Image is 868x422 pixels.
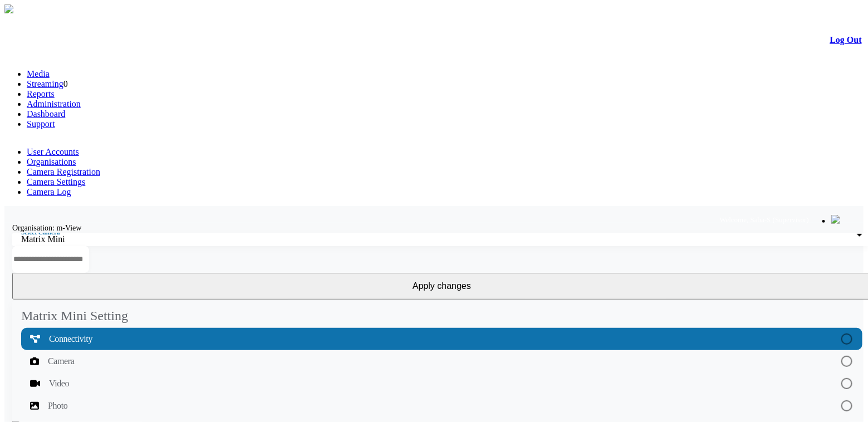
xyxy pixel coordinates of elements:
[830,35,862,45] a: Log Out
[63,79,68,89] span: 0
[27,69,50,78] a: Media
[48,355,74,368] span: Camera
[4,4,13,13] img: arrow-3.png
[27,109,65,119] a: Dashboard
[27,157,76,166] a: Organisations
[27,167,100,176] a: Camera Registration
[27,187,71,197] a: Camera Log
[49,332,92,346] span: Connectivity
[27,79,63,89] a: Streaming
[27,147,79,156] a: User Accounts
[21,308,128,323] mat-card-title: Matrix Mini Setting
[27,119,55,129] a: Support
[27,99,81,109] a: Administration
[27,177,85,187] a: Camera Settings
[48,399,67,413] span: Photo
[49,377,69,390] span: Video
[12,224,82,232] label: Organisation: m-View
[831,215,840,224] img: bell24.png
[21,234,65,244] span: Matrix Mini
[27,89,55,99] a: Reports
[720,215,809,224] span: Welcome, Saba-S (Supervisor)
